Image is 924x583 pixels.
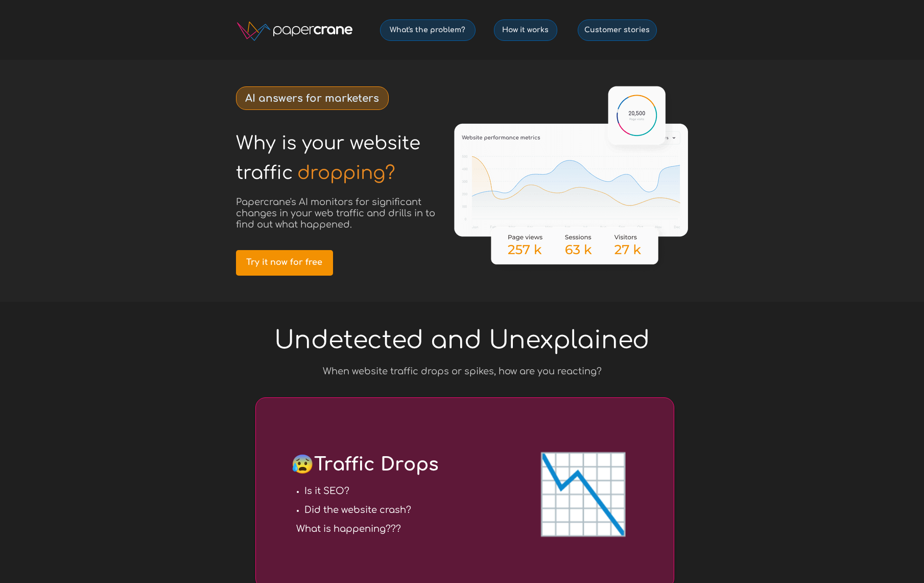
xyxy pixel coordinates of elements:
[291,454,314,475] span: 😰
[236,250,333,276] a: Try it now for free
[291,454,439,475] span: Traffic Drops
[296,524,401,534] strong: What is happening???
[494,26,557,34] span: How it works
[297,163,395,183] span: dropping?
[380,19,476,41] a: What's the problem?
[578,19,657,41] a: Customer stories
[323,366,602,376] span: When website traffic drops or spikes, how are you reacting?
[304,486,349,496] strong: Is it SEO?
[245,93,379,104] strong: AI answers for marketers
[274,327,650,354] span: Undetected and Unexplained
[236,197,435,230] span: Papercrane's AI monitors for significant changes in your web traffic and drills in to find out wh...
[535,453,630,538] span: 📉
[578,26,656,34] span: Customer stories
[304,505,411,515] strong: Did the website crash?
[381,26,475,34] span: What's the problem?
[236,133,420,153] span: Why is your website
[494,19,557,41] a: How it works
[236,163,293,183] span: traffic
[236,258,333,267] span: Try it now for free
